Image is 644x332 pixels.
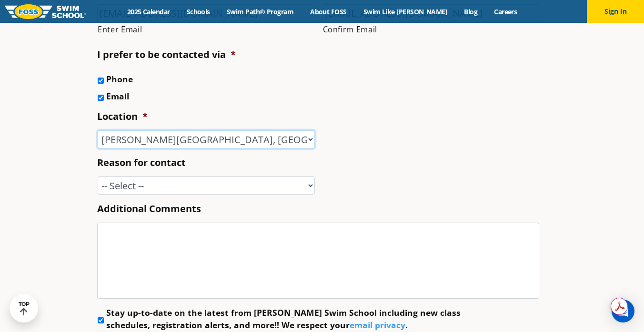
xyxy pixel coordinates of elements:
a: Blog [456,7,486,16]
label: Email [106,90,129,102]
div: TOP [19,301,30,316]
a: Careers [486,7,525,16]
label: Phone [106,73,133,85]
a: Swim Path® Program [218,7,302,16]
a: Swim Like [PERSON_NAME] [355,7,456,16]
a: 2025 Calendar [119,7,178,16]
a: About FOSS [302,7,355,16]
img: FOSS Swim School Logo [5,4,86,19]
a: email privacy [350,319,405,331]
a: Schools [178,7,218,16]
label: I prefer to be contacted via [97,49,236,61]
label: Confirm Email [323,23,540,36]
label: Additional Comments [97,203,201,215]
label: Enter Email [98,23,314,36]
label: Reason for contact [97,156,186,169]
label: Stay up-to-date on the latest from [PERSON_NAME] Swim School including new class schedules, regis... [106,306,488,332]
label: Location [97,110,148,123]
